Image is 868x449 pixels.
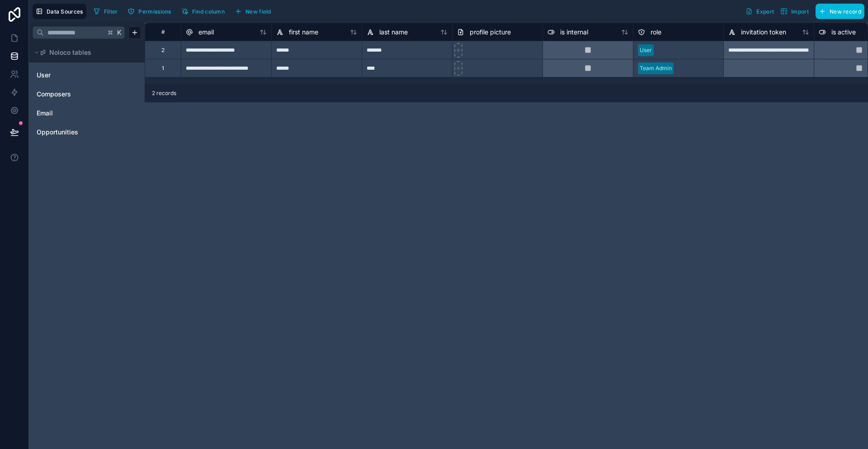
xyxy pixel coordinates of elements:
[379,28,408,37] span: last name
[162,65,164,72] div: 1
[37,109,110,118] a: Email
[198,28,214,37] span: email
[33,106,141,120] div: Email
[742,4,777,19] button: Export
[47,8,83,15] span: Data Sources
[104,8,118,15] span: Filter
[830,8,861,15] span: New record
[161,47,165,54] div: 2
[651,28,661,37] span: role
[138,8,171,15] span: Permissions
[560,28,588,37] span: is internal
[289,28,318,37] span: first name
[640,64,672,72] div: Team Admin
[245,8,271,15] span: New field
[37,128,110,137] a: Opportunities
[192,8,225,15] span: Find column
[791,8,809,15] span: Import
[116,29,123,36] span: K
[33,46,136,59] button: Noloco tables
[178,5,228,18] button: Find column
[741,28,786,37] span: invitation token
[124,5,174,18] button: Permissions
[37,128,78,137] span: Opportunities
[37,90,110,99] a: Composers
[812,4,864,19] a: New record
[152,29,174,35] div: #
[152,90,176,97] span: 2 records
[33,4,86,19] button: Data Sources
[37,109,53,118] span: Email
[49,48,91,57] span: Noloco tables
[37,90,71,99] span: Composers
[231,5,274,18] button: New field
[640,46,652,54] div: User
[777,4,812,19] button: Import
[33,125,141,139] div: Opportunities
[37,71,110,80] a: User
[33,68,141,82] div: User
[756,8,774,15] span: Export
[816,4,864,19] button: New record
[470,28,511,37] span: profile picture
[33,87,141,101] div: Composers
[37,71,51,80] span: User
[90,5,121,18] button: Filter
[831,28,856,37] span: is active
[124,5,178,18] a: Permissions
